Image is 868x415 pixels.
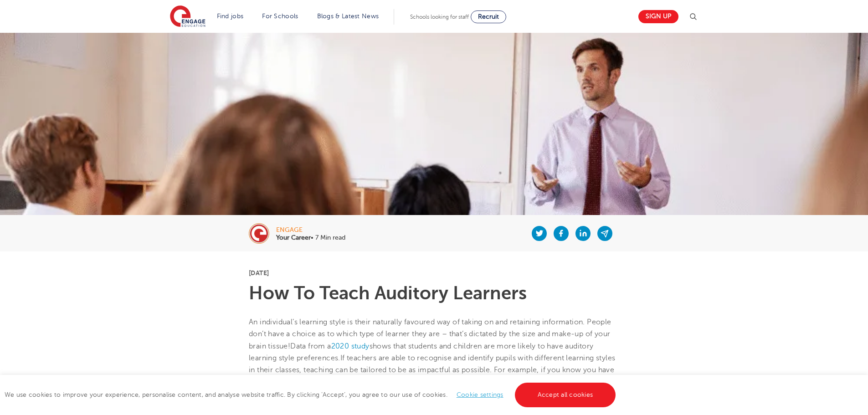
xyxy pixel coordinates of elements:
[170,5,205,28] img: Engage Education
[410,14,469,20] span: Schools looking for staff
[217,13,244,20] a: Find jobs
[457,391,503,398] a: Cookie settings
[638,10,678,23] a: Sign up
[276,234,311,241] b: Your Career
[276,227,345,233] div: engage
[471,10,506,23] a: Recruit
[331,342,370,350] a: 2020 study
[317,13,379,20] a: Blogs & Latest News
[249,318,611,350] span: An individual’s learning style is their naturally favoured way of taking on and retaining informa...
[276,235,345,241] p: • 7 Min read
[290,342,331,350] span: Data from a
[249,270,619,276] p: [DATE]
[249,342,594,362] span: shows that students and children are more likely to have auditory learning style preferences.
[249,284,619,302] h1: How To Teach Auditory Learners
[515,383,616,407] a: Accept all cookies
[262,13,298,20] a: For Schools
[249,354,615,398] span: If teachers are able to recognise and identify pupils with different learning styles in their cla...
[5,391,618,398] span: We use cookies to improve your experience, personalise content, and analyse website traffic. By c...
[478,13,499,20] span: Recruit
